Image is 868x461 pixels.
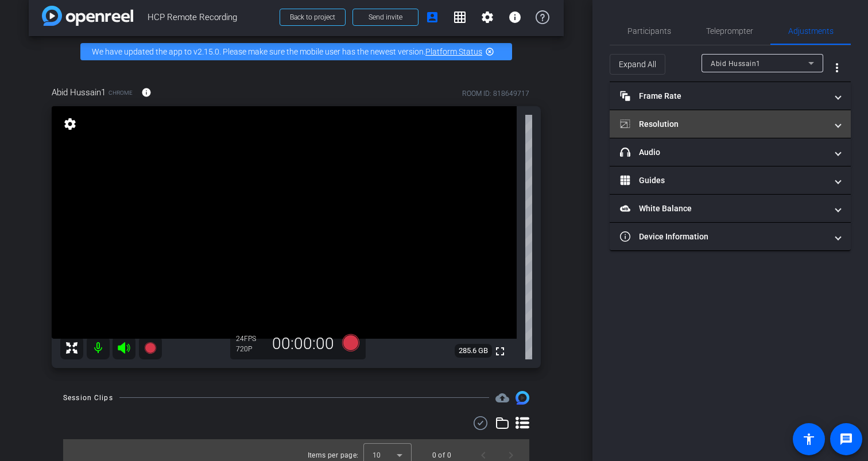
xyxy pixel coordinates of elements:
div: Items per page: [308,450,359,461]
div: 24 [236,334,265,343]
button: Send invite [352,9,418,26]
mat-icon: settings [62,117,78,131]
mat-expansion-panel-header: White Balance [610,195,851,222]
mat-icon: grid_on [453,10,467,24]
button: More Options for Adjustments Panel [823,54,851,82]
button: Back to project [280,9,346,26]
mat-icon: accessibility [802,432,816,446]
div: We have updated the app to v2.15.0. Please make sure the mobile user has the newest version. [80,43,512,60]
img: Session clips [516,391,529,405]
mat-expansion-panel-header: Resolution [610,110,851,138]
span: Send invite [369,13,402,22]
mat-icon: cloud_upload [495,391,509,405]
span: Back to project [290,13,335,21]
span: Abid Hussain1 [711,60,761,68]
mat-panel-title: Audio [620,146,827,158]
span: Chrome [108,88,133,97]
mat-icon: fullscreen [493,344,507,358]
span: Adjustments [788,27,834,35]
span: Abid Hussain1 [52,86,106,99]
mat-expansion-panel-header: Guides [610,166,851,194]
a: Platform Status [425,47,482,56]
mat-icon: message [839,432,853,446]
mat-icon: highlight_off [485,47,494,56]
mat-icon: account_box [425,10,439,24]
div: 0 of 0 [432,450,451,461]
div: 00:00:00 [265,334,342,354]
span: Teleprompter [706,27,753,35]
span: HCP Remote Recording [148,6,273,29]
span: Participants [627,27,671,35]
mat-expansion-panel-header: Frame Rate [610,82,851,110]
span: 285.6 GB [455,344,492,358]
mat-panel-title: White Balance [620,203,827,215]
span: Destinations for your clips [495,391,509,405]
div: Session Clips [63,392,113,404]
img: app-logo [42,6,133,26]
mat-panel-title: Guides [620,175,827,187]
button: Expand All [610,54,665,75]
div: 720P [236,344,265,354]
mat-expansion-panel-header: Audio [610,138,851,166]
mat-icon: settings [480,10,494,24]
mat-icon: info [141,87,152,98]
mat-expansion-panel-header: Device Information [610,223,851,250]
span: Expand All [619,53,656,75]
mat-icon: info [508,10,522,24]
mat-panel-title: Resolution [620,118,827,130]
span: FPS [244,335,256,343]
mat-icon: more_vert [830,61,844,75]
mat-panel-title: Frame Rate [620,90,827,102]
mat-panel-title: Device Information [620,231,827,243]
div: ROOM ID: 818649717 [462,88,529,99]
